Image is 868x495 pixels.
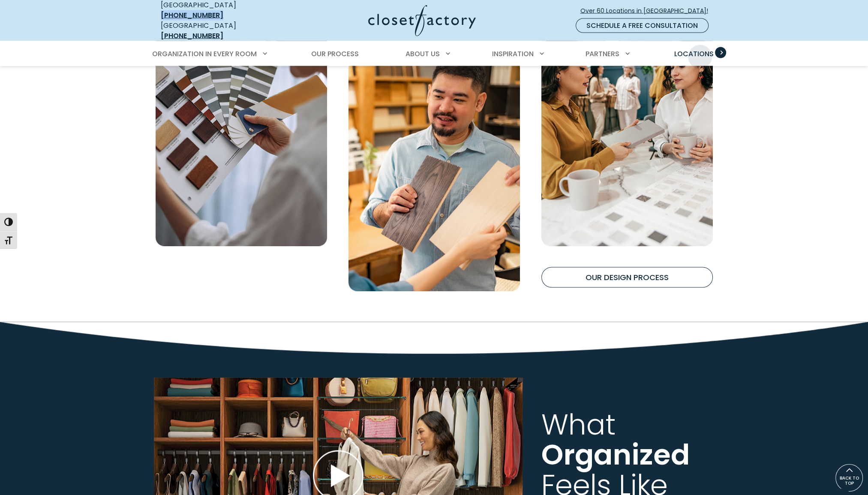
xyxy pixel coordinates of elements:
[146,42,722,66] nav: Primary Menu
[541,435,690,475] span: Organized
[161,21,285,41] div: [GEOGRAPHIC_DATA]
[161,31,223,41] a: [PHONE_NUMBER]
[586,49,619,59] span: Partners
[576,18,709,33] a: Schedule a Free Consultation
[580,3,715,18] a: Over 60 Locations in [GEOGRAPHIC_DATA]!
[541,267,713,288] a: Our Design Process
[161,10,223,20] a: [PHONE_NUMBER]
[835,464,863,492] a: BACK TO TOP
[836,476,862,486] span: BACK TO TOP
[405,49,440,59] span: About Us
[674,49,713,59] span: Locations
[541,405,616,444] span: What
[368,5,476,36] img: Closet Factory Logo
[311,49,359,59] span: Our Process
[152,49,257,59] span: Organization in Every Room
[580,6,715,15] span: Over 60 Locations in [GEOGRAPHIC_DATA]!
[348,60,520,291] img: Designer with wood finish samples
[492,49,534,59] span: Inspiration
